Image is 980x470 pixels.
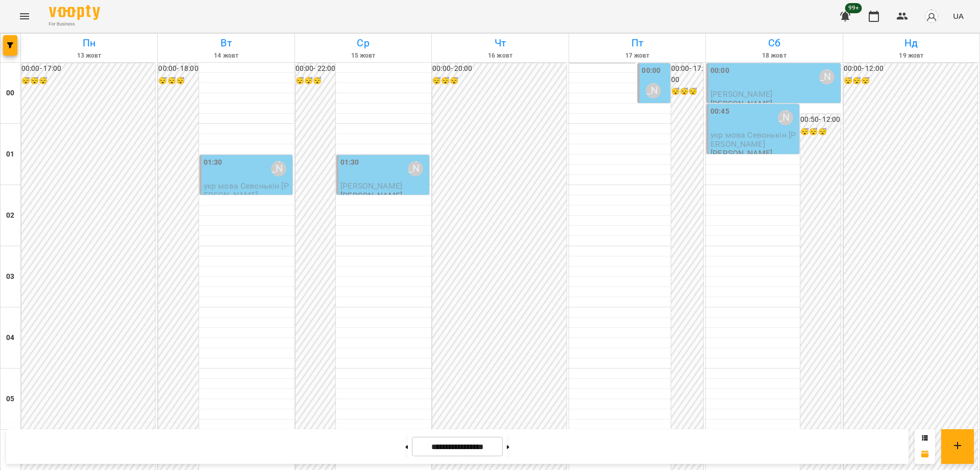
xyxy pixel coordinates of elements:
label: 01:30 [204,157,223,168]
h6: Ср [297,35,430,51]
label: 00:45 [710,106,729,117]
h6: Вт [159,35,292,51]
h6: Нд [845,35,978,51]
div: Литвин Галина [271,161,286,176]
h6: 😴😴😴 [158,75,198,87]
h6: 03 [6,271,14,282]
h6: Пт [571,35,704,51]
h6: 00:50 - 12:00 [800,114,840,125]
img: Voopty Logo [49,5,100,20]
div: Литвин Галина [408,161,423,176]
h6: 00:00 - 20:00 [432,63,566,74]
h6: 17 жовт [571,51,704,61]
h6: 00:00 - 17:00 [21,63,155,74]
h6: 00:00 - 18:00 [158,63,198,74]
p: [PERSON_NAME] [710,149,772,158]
span: For Business [49,21,100,28]
h6: 19 жовт [845,51,978,61]
h6: 04 [6,332,14,344]
span: укр мова Севонькін [PERSON_NAME] [710,130,796,148]
h6: 😴😴😴 [21,75,155,87]
div: Литвин Галина [778,110,793,125]
h6: 😴😴😴 [432,75,566,87]
h6: 01 [6,149,14,160]
h6: 😴😴😴 [844,75,977,87]
h6: 00 [6,88,14,99]
h6: Чт [433,35,567,51]
h6: 14 жовт [159,51,292,61]
p: [PERSON_NAME] [710,99,772,108]
div: Литвин Галина [646,83,661,98]
span: укр мова Севонькін [PERSON_NAME] [204,181,289,199]
h6: 😴😴😴 [800,126,840,138]
h6: 00:00 - 12:00 [844,63,977,74]
h6: 15 жовт [297,51,430,61]
h6: Пн [22,35,156,51]
h6: Сб [707,35,841,51]
span: [PERSON_NAME] [642,103,668,130]
img: avatar_s.png [924,9,939,23]
h6: 18 жовт [707,51,841,61]
h6: 00:00 - 17:00 [671,63,703,85]
button: UA [949,7,968,25]
h6: 😴😴😴 [671,86,703,97]
span: [PERSON_NAME] [340,181,402,191]
span: [PERSON_NAME] [710,89,772,99]
h6: 😴😴😴 [296,75,335,87]
div: Литвин Галина [819,69,835,85]
h6: 16 жовт [433,51,567,61]
h6: 02 [6,210,14,221]
h6: 05 [6,394,14,405]
h6: 13 жовт [22,51,156,61]
span: UA [953,11,964,21]
p: [PERSON_NAME] [340,191,402,200]
h6: 00:00 - 22:00 [296,63,335,74]
span: 99+ [845,3,862,13]
label: 00:00 [642,65,660,76]
label: 00:00 [710,65,729,76]
button: Menu [12,4,37,29]
label: 01:30 [340,157,359,168]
